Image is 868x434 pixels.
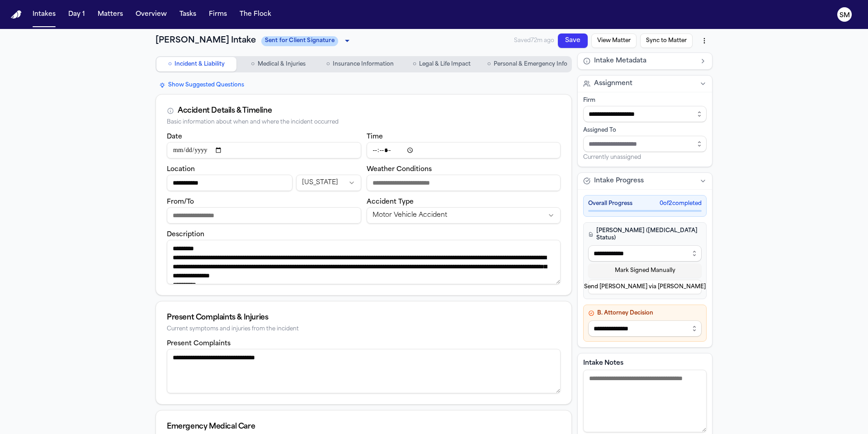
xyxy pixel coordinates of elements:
[251,60,255,69] span: ○
[296,175,361,191] button: Incident state
[167,231,204,238] label: Description
[326,60,330,69] span: ○
[168,60,172,69] span: ○
[367,142,561,158] input: Incident time
[402,57,482,72] button: Go to Legal & Life Impact
[156,80,248,91] button: Show Suggested Questions
[167,142,361,158] input: Incident date
[11,10,22,19] img: Finch Logo
[583,359,707,368] label: Intake Notes
[176,6,200,23] button: Tasks
[583,97,707,104] div: Firm
[11,10,22,19] a: Home
[484,57,571,72] button: Go to Personal & Emergency Info
[167,175,292,191] input: Incident location
[236,6,275,23] button: The Flock
[367,134,383,140] label: Time
[588,280,702,294] button: Send [PERSON_NAME] via [PERSON_NAME]
[594,57,646,66] span: Intake Metadata
[696,33,712,49] button: More actions
[167,134,182,140] label: Date
[167,166,195,173] label: Location
[167,119,561,126] div: Basic information about when and where the incident occurred
[238,57,318,72] button: Go to Medical & Injuries
[167,326,561,333] div: Current symptoms and injuries from the incident
[167,349,561,393] textarea: Present complaints
[167,207,361,224] input: From/To destination
[167,240,561,284] textarea: Incident description
[419,61,471,68] span: Legal & Life Impact
[167,199,194,205] label: From/To
[487,60,491,69] span: ○
[660,200,702,207] span: 0 of 2 completed
[413,60,416,69] span: ○
[156,57,236,72] button: Go to Incident & Liability
[583,370,707,432] textarea: Intake notes
[583,106,707,122] input: Select firm
[167,340,231,347] label: Present Complaints
[65,6,89,23] button: Day 1
[261,36,338,46] span: Sent for Client Signature
[578,53,712,69] button: Intake Metadata
[591,33,637,48] button: View Matter
[640,33,693,48] button: Sync to Matter
[588,227,702,242] h4: [PERSON_NAME] ([MEDICAL_DATA] Status)
[588,263,702,278] button: Mark Signed Manually
[178,105,272,116] div: Accident Details & Timeline
[494,61,567,68] span: Personal & Emergency Info
[594,176,644,186] span: Intake Progress
[367,175,561,191] input: Weather conditions
[578,76,712,92] button: Assignment
[558,33,588,48] button: Save
[583,154,641,161] span: Currently unassigned
[367,199,414,205] label: Accident Type
[94,6,127,23] button: Matters
[588,200,632,207] span: Overall Progress
[167,312,561,323] div: Present Complaints & Injuries
[333,61,394,68] span: Insurance Information
[367,166,432,173] label: Weather Conditions
[132,6,170,23] button: Overview
[175,61,225,68] span: Incident & Liability
[205,6,231,23] button: Firms
[167,421,561,432] div: Emergency Medical Care
[578,173,712,189] button: Intake Progress
[258,61,306,68] span: Medical & Injuries
[583,136,707,152] input: Assign to staff member
[840,12,850,19] text: SM
[583,127,707,134] div: Assigned To
[514,37,554,44] span: Saved 72m ago
[588,310,702,317] h4: B. Attorney Decision
[156,34,256,47] h1: [PERSON_NAME] Intake
[29,6,59,23] button: Intakes
[594,79,632,88] span: Assignment
[320,57,400,72] button: Go to Insurance Information
[261,34,353,47] div: Update intake status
